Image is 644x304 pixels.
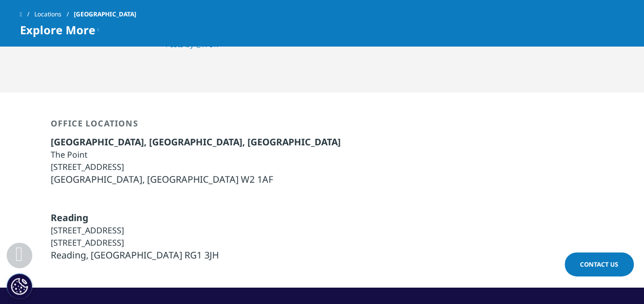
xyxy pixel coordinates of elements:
[51,224,219,236] li: [STREET_ADDRESS]
[51,118,341,136] div: Office Locations
[51,161,341,173] li: [STREET_ADDRESS]
[91,249,182,261] span: [GEOGRAPHIC_DATA]
[74,5,136,24] span: [GEOGRAPHIC_DATA]
[580,260,618,269] span: Contact Us
[51,148,341,161] li: The Point
[241,173,273,185] span: W2 1AF
[51,136,341,148] span: [GEOGRAPHIC_DATA], [GEOGRAPHIC_DATA], [GEOGRAPHIC_DATA]
[51,249,89,261] span: Reading,
[34,5,74,24] a: Locations
[184,249,219,261] span: RG1 3JH
[51,211,88,224] span: Reading
[7,273,32,299] button: Cookie Settings
[51,173,145,185] span: [GEOGRAPHIC_DATA],
[51,236,219,249] li: [STREET_ADDRESS]
[565,252,634,276] a: Contact Us
[147,173,239,185] span: [GEOGRAPHIC_DATA]
[20,24,95,36] span: Explore More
